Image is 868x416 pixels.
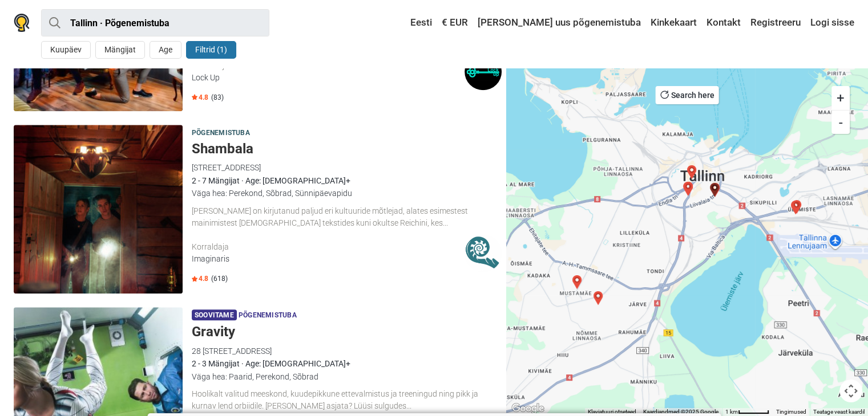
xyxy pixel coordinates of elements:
[509,401,547,416] a: Google Mapsis selle piirkonna avamine (avaneb uues aknas)
[439,13,471,33] a: € EUR
[591,291,605,305] div: Võlurite kool
[192,345,502,357] div: 28 [STREET_ADDRESS]
[588,408,636,416] button: Klaviatuuri otseteed
[681,182,695,195] div: Baker Street 221 B
[475,13,644,33] a: [PERSON_NAME] uus põgenemistuba
[776,409,806,415] a: Tingimused
[192,309,237,320] span: Soovitame
[704,13,744,33] a: Kontakt
[722,408,773,416] button: Kaardi mõõtkava: 1 km 51 piksli kohta
[192,205,502,229] div: [PERSON_NAME] on kirjutanud paljud eri kultuuride mõtlejad, alates esimestest mainimistest [DEMOG...
[790,200,804,214] div: 2 Paranoid
[192,174,502,187] div: 2 - 7 Mängijat · Age: [DEMOGRAPHIC_DATA]+
[192,388,502,412] div: Hoolikalt valitud meeskond, kuudepikkune ettevalmistus ja treeningud ning pikk ja kurnav lend orb...
[211,93,224,102] span: (83)
[192,274,208,283] span: 4.8
[465,235,502,272] img: Imaginaris
[192,141,502,157] h5: Shambala
[192,94,197,100] img: Star
[192,253,465,265] div: Imaginaris
[192,357,502,370] div: 2 - 3 Mängijat · Age: [DEMOGRAPHIC_DATA]+
[150,41,181,59] button: Age
[839,380,862,402] button: Kaardikaamera juhtnupud
[465,53,502,90] img: Lock Up
[656,86,719,104] button: Search here
[708,183,721,197] div: Shambala
[570,275,584,289] div: Radiatsioon
[14,14,30,32] img: Nowescape logo
[813,409,865,415] a: Teatage veast kaardil
[14,125,183,293] img: Shambala
[399,13,435,33] a: Eesti
[192,324,502,340] h5: Gravity
[41,41,91,59] button: Kuupäev
[808,13,854,33] a: Logi sisse
[192,370,502,383] div: Väga hea: Paarid, Perekond, Sõbrad
[681,182,695,195] div: Lastekodu saladus
[192,276,197,282] img: Star
[748,13,804,33] a: Registreeru
[831,110,850,134] button: -
[192,72,465,84] div: Lock Up
[831,86,850,110] button: +
[211,274,228,283] span: (618)
[648,13,700,33] a: Kinkekaart
[192,241,465,253] div: Korraldaja
[41,9,269,36] input: proovi “Tallinn”
[192,161,502,174] div: [STREET_ADDRESS]
[685,165,699,179] div: The Conjuring
[402,19,410,27] img: Eesti
[789,201,802,214] div: Paranoia
[239,309,297,322] span: Põgenemistuba
[643,409,718,415] span: Kaardiandmed ©2025 Google
[192,93,208,102] span: 4.8
[725,409,738,415] span: 1 km
[95,41,145,59] button: Mängijat
[192,127,250,140] span: Põgenemistuba
[509,401,547,416] img: Google
[192,187,502,199] div: Väga hea: Perekond, Sõbrad, Sünnipäevapidu
[186,41,236,59] button: Filtrid (1)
